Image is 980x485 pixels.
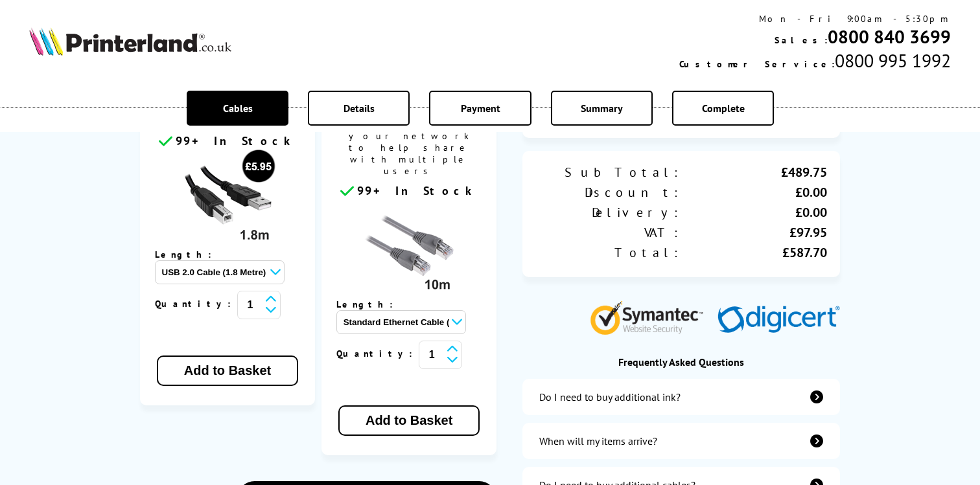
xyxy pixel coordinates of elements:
[522,423,840,459] a: items-arrive
[681,204,827,221] div: £0.00
[176,133,296,148] span: 99+ In Stock
[702,102,745,115] span: Complete
[328,104,490,183] span: Connects your printer to your network to help share with multiple users
[461,102,500,115] span: Payment
[717,306,840,335] img: Digicert
[535,244,681,261] div: Total:
[522,355,840,368] div: Frequently Asked Questions
[357,183,478,198] span: 99+ In Stock
[155,298,237,310] span: Quantity:
[360,199,458,296] img: Ethernet cable
[535,204,681,221] div: Delivery:
[344,102,375,115] span: Details
[681,224,827,241] div: £97.95
[155,249,224,260] span: Length:
[775,34,828,46] span: Sales:
[590,298,712,335] img: Symantec Website Security
[179,149,276,246] img: usb cable
[338,405,480,436] button: Add to Basket
[157,355,298,386] button: Add to Basket
[223,102,253,115] span: Cables
[539,434,657,447] div: When will my items arrive?
[29,27,231,56] img: Printerland Logo
[679,13,951,25] div: Mon - Fri 9:00am - 5:30pm
[522,379,840,415] a: additional-ink
[679,58,835,70] span: Customer Service:
[539,390,681,403] div: Do I need to buy additional ink?
[535,224,681,241] div: VAT:
[535,164,681,181] div: Sub Total:
[336,299,406,310] span: Length:
[828,25,951,49] a: 0800 840 3699
[835,49,951,73] span: 0800 995 1992
[336,348,419,359] span: Quantity:
[681,164,827,181] div: £489.75
[681,184,827,201] div: £0.00
[681,244,827,261] div: £587.70
[535,184,681,201] div: Discount:
[581,102,623,115] span: Summary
